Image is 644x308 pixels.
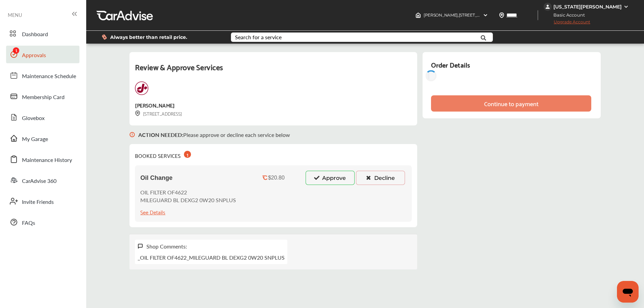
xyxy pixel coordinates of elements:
span: Membership Card [22,93,65,102]
span: Invite Friends [22,198,54,207]
div: Order Details [431,59,470,70]
img: header-home-logo.8d720a4f.svg [415,13,421,18]
div: [STREET_ADDRESS] [135,110,182,117]
span: Glovebox [22,114,45,123]
img: WGsFRI8htEPBVLJbROoPRyZpYNWhNONpIPPETTm6eUC0GeLEiAAAAAElFTkSuQmCC [623,4,629,9]
img: svg+xml;base64,PHN2ZyB3aWR0aD0iMTYiIGhlaWdodD0iMTciIHZpZXdCb3g9IjAgMCAxNiAxNyIgZmlsbD0ibm9uZSIgeG... [129,125,135,144]
div: Shop Comments: [146,242,187,250]
span: Upgrade Account [544,19,590,28]
span: MENU [8,12,22,18]
div: Review & Approve Services [135,60,412,81]
img: svg+xml;base64,PHN2ZyB3aWR0aD0iMTYiIGhlaWdodD0iMTciIHZpZXdCb3g9IjAgMCAxNiAxNyIgZmlsbD0ibm9uZSIgeG... [138,243,143,249]
div: 1 [184,151,191,158]
span: My Garage [22,135,48,144]
a: Maintenance Schedule [6,67,79,84]
img: jVpblrzwTbfkPYzPPzSLxeg0AAAAASUVORK5CYII= [544,3,552,11]
span: FAQs [22,219,35,228]
img: location_vector.a44bc228.svg [499,13,504,18]
span: Maintenance Schedule [22,72,76,81]
button: Approve [306,171,355,185]
span: Oil Change [140,174,172,182]
a: Membership Card [6,88,79,105]
span: CarAdvise 360 [22,177,56,186]
div: [US_STATE][PERSON_NAME] [553,4,622,10]
span: Always better than retail price. [110,35,187,40]
a: Maintenance History [6,150,79,168]
div: [PERSON_NAME] [135,100,174,110]
p: OIL FILTER OF4622 [140,188,236,196]
a: FAQs [6,213,79,231]
span: Dashboard [22,30,48,39]
div: BOOKED SERVICES [135,149,191,160]
a: Invite Friends [6,192,79,210]
img: header-divider.bc55588e.svg [538,10,538,20]
div: Search for a service [235,34,282,40]
button: Decline [356,171,405,185]
span: Maintenance History [22,156,72,165]
div: See Details [140,207,165,216]
a: Glovebox [6,109,79,126]
iframe: Button to launch messaging window [617,281,639,303]
p: MILEGUARD BL DEXG2 0W20 SNPLUS [140,196,236,204]
div: $20.80 [268,175,285,181]
span: Approvals [22,51,46,60]
a: Approvals [6,46,79,63]
span: [PERSON_NAME] , [STREET_ADDRESS] Laurel , MD 20707 [424,13,531,18]
img: dollor_label_vector.a70140d1.svg [102,34,107,40]
a: Dashboard [6,25,79,42]
a: CarAdvise 360 [6,171,79,189]
a: My Garage [6,129,79,147]
p: Please approve or decline each service below [138,131,290,139]
img: svg+xml;base64,PHN2ZyB3aWR0aD0iMTYiIGhlaWdodD0iMTciIHZpZXdCb3g9IjAgMCAxNiAxNyIgZmlsbD0ibm9uZSIgeG... [135,111,140,116]
p: _OIL FILTER OF4622_MILEGUARD BL DEXG2 0W20 SNPLUS [138,254,285,261]
b: ACTION NEEDED : [138,131,183,139]
span: Basic Account [544,11,590,19]
div: Continue to payment [484,100,539,107]
img: header-down-arrow.9dd2ce7d.svg [483,13,488,18]
img: logo-jiffylube.png [135,81,148,95]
